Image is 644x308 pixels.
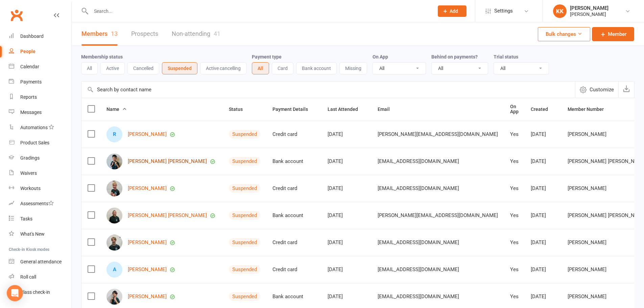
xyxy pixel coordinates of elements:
[128,186,167,191] a: [PERSON_NAME]
[9,181,71,196] a: Workouts
[510,294,519,300] div: Yes
[229,130,260,139] div: Suspended
[272,240,315,245] div: Credit card
[81,81,575,98] input: Search by contact name
[272,267,315,273] div: Credit card
[229,106,250,112] span: Status
[608,30,626,38] span: Member
[510,186,519,191] div: Yes
[20,155,40,161] div: Gradings
[127,62,159,74] button: Cancelled
[531,240,555,245] div: [DATE]
[510,240,519,245] div: Yes
[575,81,618,98] button: Customize
[128,240,167,245] a: [PERSON_NAME]
[20,259,62,264] div: General attendance
[20,201,54,206] div: Assessments
[229,184,260,193] div: Suspended
[8,7,25,24] a: Clubworx
[9,29,71,44] a: Dashboard
[531,294,555,300] div: [DATE]
[20,231,45,237] div: What's New
[172,22,220,46] a: Non-attending41
[229,265,260,274] div: Suspended
[229,105,250,113] button: Status
[81,62,98,74] button: All
[450,8,458,14] span: Add
[592,27,634,41] a: Member
[20,110,42,115] div: Messages
[200,62,246,74] button: Active cancelling
[373,54,388,60] label: On App
[328,294,365,300] div: [DATE]
[272,213,315,218] div: Bank account
[20,64,39,69] div: Calendar
[378,105,397,113] button: Email
[272,294,315,300] div: Bank account
[111,30,118,37] div: 13
[20,79,42,85] div: Payments
[9,90,71,105] a: Reports
[531,267,555,273] div: [DATE]
[378,128,498,141] span: [PERSON_NAME][EMAIL_ADDRESS][DOMAIN_NAME]
[590,86,614,94] span: Customize
[106,181,122,196] img: Louis
[20,140,49,145] div: Product Sales
[9,105,71,120] a: Messages
[272,186,315,191] div: Credit card
[328,240,365,245] div: [DATE]
[9,166,71,181] a: Waivers
[510,267,519,273] div: Yes
[81,22,118,46] a: Members13
[568,106,611,112] span: Member Number
[9,285,71,300] a: Class kiosk mode
[328,186,365,191] div: [DATE]
[272,105,315,113] button: Payment Details
[106,126,122,142] div: Renee
[9,135,71,150] a: Product Sales
[494,54,518,60] label: Trial status
[229,157,260,166] div: Suspended
[510,132,519,137] div: Yes
[531,213,555,218] div: [DATE]
[378,263,459,276] span: [EMAIL_ADDRESS][DOMAIN_NAME]
[9,196,71,211] a: Assessments
[570,5,609,11] div: [PERSON_NAME]
[128,159,207,164] a: [PERSON_NAME] [PERSON_NAME]
[531,132,555,137] div: [DATE]
[131,22,158,46] a: Prospects
[229,211,260,220] div: Suspended
[106,289,122,305] img: Harry
[20,216,32,221] div: Tasks
[100,62,125,74] button: Active
[570,11,609,17] div: [PERSON_NAME]
[252,54,282,60] label: Payment type
[106,106,127,112] span: Name
[106,153,122,169] img: Zane Richard
[339,62,367,74] button: Missing
[252,62,269,74] button: All
[431,54,478,60] label: Behind on payments?
[20,186,41,191] div: Workouts
[378,209,498,222] span: [PERSON_NAME][EMAIL_ADDRESS][DOMAIN_NAME]
[568,105,611,113] button: Member Number
[9,211,71,227] a: Tasks
[162,62,197,74] button: Suspended
[378,182,459,195] span: [EMAIL_ADDRESS][DOMAIN_NAME]
[531,159,555,164] div: [DATE]
[128,132,167,137] a: [PERSON_NAME]
[20,94,37,100] div: Reports
[9,269,71,285] a: Roll call
[538,27,590,41] button: Bulk changes
[9,59,71,74] a: Calendar
[378,106,397,112] span: Email
[7,285,23,301] div: Open Intercom Messenger
[328,213,365,218] div: [DATE]
[9,120,71,135] a: Automations
[378,290,459,303] span: [EMAIL_ADDRESS][DOMAIN_NAME]
[438,5,467,17] button: Add
[531,105,555,113] button: Created
[328,159,365,164] div: [DATE]
[106,208,122,223] img: Nathan James
[128,267,167,273] a: [PERSON_NAME]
